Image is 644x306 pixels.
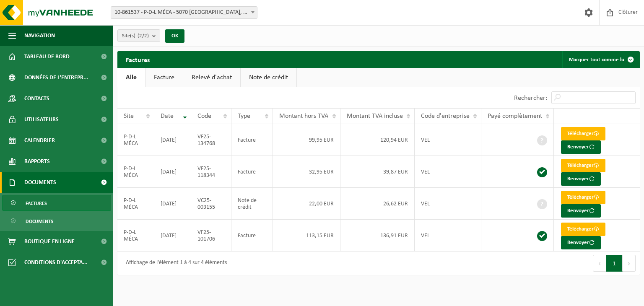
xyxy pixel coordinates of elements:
span: Payé complètement [488,113,542,119]
span: Conditions d'accepta... [24,252,88,273]
span: Date [161,113,174,119]
button: 1 [606,255,623,272]
span: Navigation [24,25,55,46]
span: Type [238,113,250,119]
span: Site(s) [122,30,149,42]
span: Factures [26,195,47,211]
span: Tableau de bord [24,46,70,67]
div: Affichage de l'élément 1 à 4 sur 4 éléments [122,256,227,271]
button: OK [165,29,184,43]
td: VEL [415,220,481,252]
span: 10-861537 - P-D-L MÉCA - 5070 FOSSES-LA-VILLE, ROUTE DE TAMINES 210A [111,6,257,19]
button: Previous [593,255,606,272]
td: [DATE] [154,156,192,188]
span: Montant TVA incluse [347,113,403,119]
span: Code [197,113,211,119]
button: Renvoyer [561,204,601,218]
button: Renvoyer [561,172,601,186]
td: VEL [415,124,481,156]
td: Facture [231,156,273,188]
td: 113,15 EUR [273,220,340,252]
td: P-D-L MÉCA [117,124,154,156]
td: Note de crédit [231,188,273,220]
a: Relevé d'achat [183,68,240,87]
td: -22,00 EUR [273,188,340,220]
a: Documents [2,213,111,229]
td: P-D-L MÉCA [117,188,154,220]
td: VEL [415,156,481,188]
td: Facture [231,220,273,252]
td: VEL [415,188,481,220]
h2: Factures [117,51,158,67]
td: [DATE] [154,124,192,156]
button: Renvoyer [561,236,601,249]
span: Code d'entreprise [421,113,470,119]
button: Site(s)(2/2) [117,29,160,42]
a: Télécharger [561,191,605,204]
td: VC25-003155 [191,188,231,220]
a: Télécharger [561,159,605,172]
a: Factures [2,195,111,211]
td: VF25-101706 [191,220,231,252]
span: Contacts [24,88,49,109]
span: Calendrier [24,130,55,151]
td: VF25-134768 [191,124,231,156]
a: Télécharger [561,223,605,236]
td: 32,95 EUR [273,156,340,188]
span: Boutique en ligne [24,231,75,252]
td: [DATE] [154,220,192,252]
td: VF25-118344 [191,156,231,188]
span: Utilisateurs [24,109,59,130]
td: P-D-L MÉCA [117,156,154,188]
a: Note de crédit [241,68,296,87]
span: Montant hors TVA [279,113,328,119]
td: 136,91 EUR [340,220,415,252]
count: (2/2) [138,33,149,39]
span: Documents [24,172,56,193]
td: 120,94 EUR [340,124,415,156]
td: Facture [231,124,273,156]
td: 99,95 EUR [273,124,340,156]
td: P-D-L MÉCA [117,220,154,252]
a: Facture [145,68,183,87]
span: Rapports [24,151,50,172]
span: Site [124,113,134,119]
td: [DATE] [154,188,192,220]
label: Rechercher: [514,95,547,101]
span: 10-861537 - P-D-L MÉCA - 5070 FOSSES-LA-VILLE, ROUTE DE TAMINES 210A [111,7,257,18]
button: Renvoyer [561,140,601,154]
td: 39,87 EUR [340,156,415,188]
a: Alle [117,68,145,87]
a: Télécharger [561,127,605,140]
span: Données de l'entrepr... [24,67,88,88]
button: Marquer tout comme lu [562,51,639,68]
td: -26,62 EUR [340,188,415,220]
span: Documents [26,213,53,229]
button: Next [623,255,636,272]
